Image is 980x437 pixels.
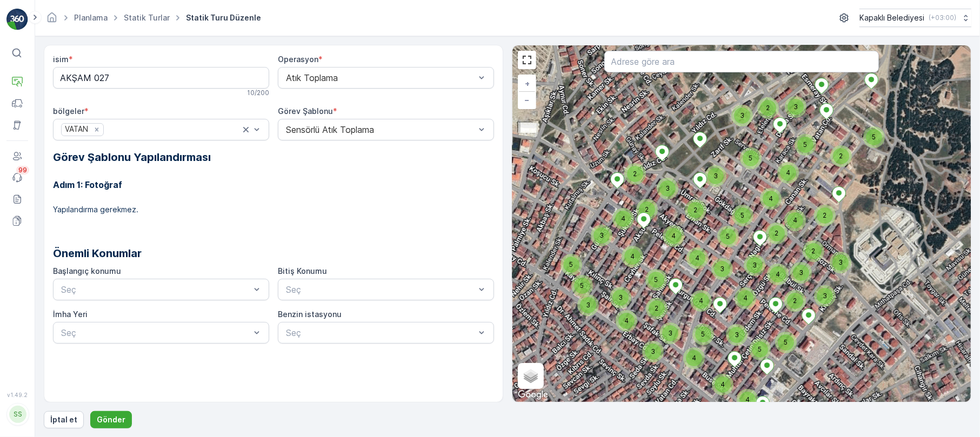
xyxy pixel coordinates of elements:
[646,298,668,319] div: 2
[515,388,551,402] a: Bu bölgeyi Google Haritalar'da açın (yeni pencerede açılır)
[599,231,604,239] span: 3
[839,152,843,160] span: 2
[735,287,756,309] div: 4
[61,283,250,296] p: Seç
[872,133,876,141] span: 5
[586,301,590,309] span: 3
[711,258,733,280] div: 3
[721,380,725,388] span: 4
[741,211,745,219] span: 5
[53,149,494,165] h2: Görev Şablonu Yapılandırması
[278,310,342,319] label: Benzin istasyonu
[752,261,757,269] span: 3
[714,172,718,180] span: 3
[519,92,535,108] a: Uzaklaştır
[655,304,659,312] span: 2
[749,154,753,162] span: 5
[767,264,789,285] div: 4
[571,275,593,297] div: 5
[61,326,250,339] p: Seç
[622,246,643,267] div: 4
[735,331,739,339] span: 3
[519,76,535,92] a: Yakınlaştır
[53,310,88,319] label: İmha Yeri
[570,260,574,268] span: 5
[814,205,836,226] div: 2
[44,411,84,428] button: İptal et
[743,294,748,302] span: 4
[6,9,28,30] img: logo
[591,225,612,246] div: 3
[799,268,803,277] span: 3
[804,140,808,149] span: 5
[53,204,494,215] p: Yapılandırma gerekmez.
[740,147,762,169] div: 5
[630,252,635,260] span: 4
[645,269,667,291] div: 5
[838,258,843,266] span: 3
[740,111,744,119] span: 3
[766,104,770,112] span: 2
[769,194,773,203] span: 4
[581,281,584,290] span: 5
[795,134,816,156] div: 5
[6,392,28,398] span: v 1.49.2
[671,232,676,240] span: 4
[745,395,750,404] span: 4
[726,232,730,240] span: 5
[62,124,90,135] div: VATAN
[46,16,58,25] a: Ana Sayfa
[699,297,703,305] span: 4
[760,188,782,210] div: 4
[726,324,748,346] div: 3
[744,254,765,276] div: 3
[74,13,108,22] a: Planlama
[830,145,852,167] div: 2
[18,166,27,174] p: 99
[784,290,806,312] div: 2
[694,206,698,214] span: 2
[812,247,816,255] span: 2
[685,199,706,221] div: 2
[278,106,333,116] label: Görev Şablonu
[784,338,788,346] span: 5
[775,229,779,237] span: 2
[683,347,705,369] div: 4
[247,89,269,97] p: 10 / 200
[525,95,530,104] span: −
[124,13,170,22] a: Statik Turlar
[519,364,543,388] a: Layers
[863,126,885,148] div: 5
[665,184,670,192] span: 3
[668,329,672,337] span: 3
[286,326,475,339] p: Seç
[690,290,712,312] div: 4
[784,210,806,231] div: 4
[732,205,754,226] div: 5
[659,322,681,344] div: 3
[859,12,924,23] p: Kapaklı Belediyesi
[766,223,788,244] div: 2
[657,178,678,199] div: 3
[6,400,28,428] button: SS
[794,103,798,111] span: 3
[655,275,658,284] span: 5
[97,414,125,425] p: Gönder
[53,55,69,64] label: isim
[776,270,780,278] span: 4
[686,247,708,269] div: 4
[859,9,971,27] button: Kapaklı Belediyesi(+03:00)
[758,345,762,353] span: 5
[53,178,494,191] h3: Adım 1: Fotoğraf
[695,254,699,262] span: 4
[184,12,263,23] span: Statik Turu Düzenle
[705,165,726,187] div: 3
[645,205,649,213] span: 2
[636,199,658,220] div: 2
[634,170,637,178] span: 2
[91,125,103,135] div: Remove VATAN
[618,293,623,301] span: 3
[717,226,739,247] div: 5
[830,252,851,273] div: 3
[823,292,827,300] span: 3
